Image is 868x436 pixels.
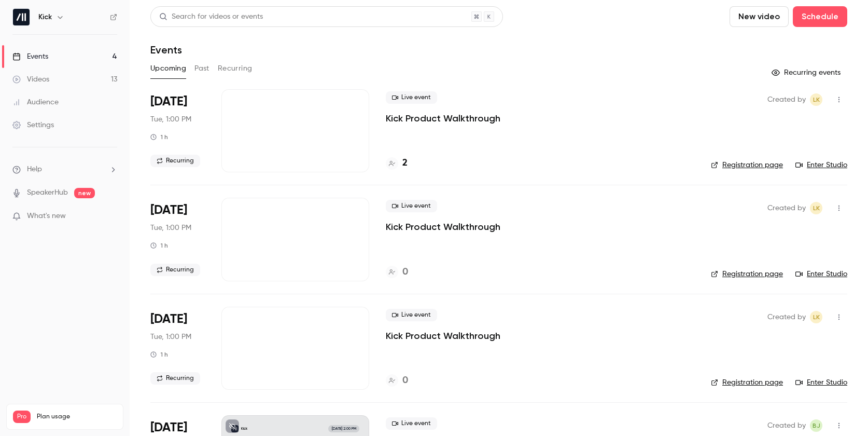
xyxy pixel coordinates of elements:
[150,264,200,276] span: Recurring
[150,372,200,385] span: Recurring
[767,64,847,81] button: Recurring events
[810,311,822,323] span: Logan Kieller
[711,160,783,170] a: Registration page
[730,6,789,27] button: New video
[218,60,253,77] button: Recurring
[37,413,117,421] span: Plan usage
[810,93,822,106] span: Logan Kieller
[813,311,820,323] span: LK
[38,12,52,22] h6: Kick
[386,417,437,430] span: Live event
[795,377,847,388] a: Enter Studio
[813,93,820,106] span: LK
[150,114,191,125] span: Tue, 1:00 PM
[150,202,187,219] span: [DATE]
[12,51,48,62] div: Events
[386,91,437,104] span: Live event
[767,419,806,432] span: Created by
[150,307,205,390] div: Oct 28 Tue, 11:00 AM (America/Los Angeles)
[150,332,191,342] span: Tue, 1:00 PM
[402,265,408,279] h4: 0
[386,112,500,125] a: Kick Product Walkthrough
[810,202,822,214] span: Logan Kieller
[386,221,500,233] a: Kick Product Walkthrough
[13,411,31,423] span: Pro
[105,212,117,221] iframe: Noticeable Trigger
[241,426,247,431] p: Kick
[27,164,42,175] span: Help
[386,156,408,170] a: 2
[328,425,359,432] span: [DATE] 2:00 PM
[74,188,95,198] span: new
[767,93,806,106] span: Created by
[386,330,500,342] a: Kick Product Walkthrough
[150,44,182,56] h1: Events
[711,269,783,279] a: Registration page
[13,9,30,25] img: Kick
[12,164,117,175] li: help-dropdown-opener
[767,311,806,323] span: Created by
[27,211,66,222] span: What's new
[402,156,408,170] h4: 2
[813,419,820,432] span: BJ
[711,377,783,388] a: Registration page
[150,350,168,359] div: 1 h
[150,241,168,250] div: 1 h
[27,187,68,198] a: SpeakerHub
[386,309,437,321] span: Live event
[150,198,205,281] div: Oct 21 Tue, 11:00 AM (America/Los Angeles)
[150,223,191,233] span: Tue, 1:00 PM
[150,60,186,77] button: Upcoming
[150,93,187,110] span: [DATE]
[159,11,263,22] div: Search for videos or events
[194,60,209,77] button: Past
[402,374,408,388] h4: 0
[12,97,59,107] div: Audience
[12,120,54,130] div: Settings
[795,269,847,279] a: Enter Studio
[150,155,200,167] span: Recurring
[150,133,168,141] div: 1 h
[386,374,408,388] a: 0
[150,311,187,328] span: [DATE]
[793,6,847,27] button: Schedule
[810,419,822,432] span: Ben Johnson
[386,265,408,279] a: 0
[12,74,49,85] div: Videos
[386,200,437,212] span: Live event
[767,202,806,214] span: Created by
[150,89,205,172] div: Oct 14 Tue, 11:00 AM (America/Los Angeles)
[795,160,847,170] a: Enter Studio
[813,202,820,214] span: LK
[150,419,187,436] span: [DATE]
